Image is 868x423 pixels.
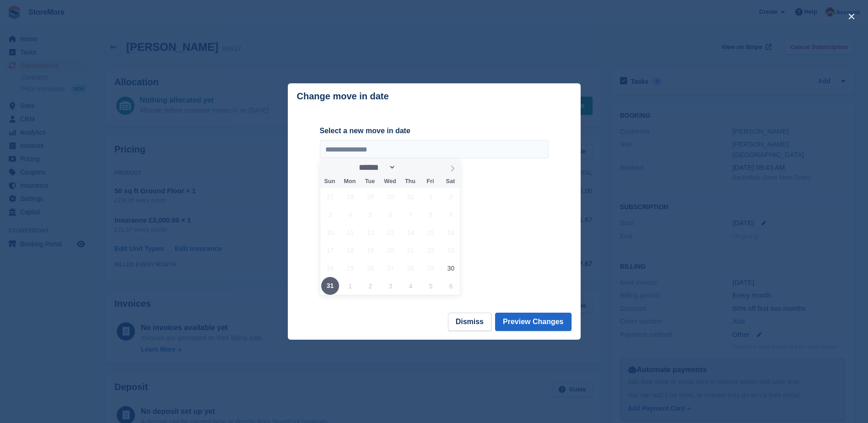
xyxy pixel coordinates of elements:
span: September 4, 2025 [402,277,420,295]
span: September 5, 2025 [422,277,440,295]
button: Dismiss [448,313,491,331]
span: August 8, 2025 [422,206,440,223]
span: August 10, 2025 [321,223,339,241]
span: July 31, 2025 [402,188,420,206]
label: Select a new move in date [320,125,549,136]
span: Sat [440,179,460,184]
span: August 23, 2025 [442,241,460,259]
span: July 28, 2025 [341,188,359,206]
span: Fri [420,179,440,184]
span: September 6, 2025 [442,277,460,295]
span: Mon [340,179,360,184]
span: August 27, 2025 [382,259,399,277]
span: August 7, 2025 [402,206,420,223]
span: August 2, 2025 [442,188,460,206]
span: Tue [360,179,380,184]
span: September 1, 2025 [341,277,359,295]
span: August 14, 2025 [402,223,420,241]
span: July 27, 2025 [321,188,339,206]
span: August 22, 2025 [422,241,440,259]
select: Month [356,163,396,172]
span: August 16, 2025 [442,223,460,241]
span: August 31, 2025 [321,277,339,295]
span: August 28, 2025 [402,259,420,277]
span: August 26, 2025 [361,259,379,277]
span: August 12, 2025 [361,223,379,241]
span: August 1, 2025 [422,188,440,206]
p: Change move in date [297,91,389,102]
span: July 30, 2025 [382,188,399,206]
span: September 2, 2025 [361,277,379,295]
span: August 19, 2025 [361,241,379,259]
span: August 25, 2025 [341,259,359,277]
span: August 3, 2025 [321,206,339,223]
span: August 13, 2025 [382,223,399,241]
span: August 21, 2025 [402,241,420,259]
span: August 24, 2025 [321,259,339,277]
span: August 30, 2025 [442,259,460,277]
span: July 29, 2025 [361,188,379,206]
span: August 11, 2025 [341,223,359,241]
span: August 20, 2025 [382,241,399,259]
span: Thu [400,179,420,184]
span: August 9, 2025 [442,206,460,223]
span: September 3, 2025 [382,277,399,295]
span: August 4, 2025 [341,206,359,223]
span: August 29, 2025 [422,259,440,277]
span: August 5, 2025 [361,206,379,223]
span: August 15, 2025 [422,223,440,241]
span: August 18, 2025 [341,241,359,259]
span: Sun [320,179,340,184]
input: Year [396,163,425,172]
span: August 6, 2025 [382,206,399,223]
button: close [844,9,859,24]
span: Wed [380,179,400,184]
button: Preview Changes [495,313,571,331]
span: August 17, 2025 [321,241,339,259]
